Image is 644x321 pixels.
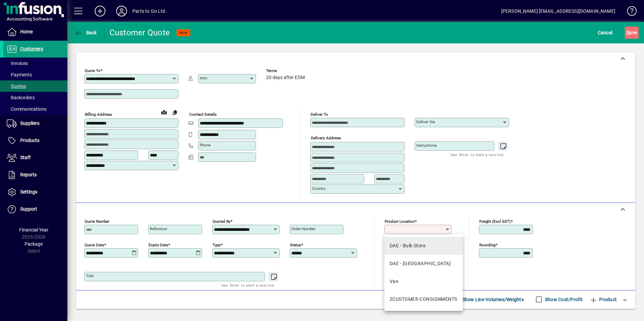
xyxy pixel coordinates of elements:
mat-label: Title [86,274,94,278]
a: Communications [3,103,67,115]
mat-label: Rounding [479,242,495,247]
mat-label: Expiry date [149,242,168,247]
span: Home [20,29,33,34]
span: Products [20,138,39,143]
span: Cancel [598,27,613,38]
mat-label: Quote To [85,68,100,73]
mat-label: Quote number [85,219,109,223]
span: Reports [20,172,37,177]
label: Show Cost/Profit [544,296,583,303]
mat-label: Freight (excl GST) [479,219,511,223]
button: Save [625,27,639,39]
mat-label: Type [213,242,221,247]
div: DAE - [GEOGRAPHIC_DATA] [390,260,451,267]
button: Profile [111,5,132,17]
mat-label: Reference [150,226,167,231]
a: Suppliers [3,115,67,132]
button: Product [586,293,620,306]
a: Reports [3,167,67,183]
a: Backorders [3,92,67,103]
a: Knowledge Base [622,1,636,23]
span: ave [626,27,637,38]
span: Backorders [7,95,35,100]
a: Payments [3,69,67,80]
mat-label: Instructions [416,143,437,148]
mat-option: DAE - Bulk Store [384,237,463,255]
app-page-header-button: Back [67,27,104,39]
mat-label: Quoted by [213,219,230,223]
label: Show Line Volumes/Weights [461,296,524,303]
mat-hint: Use 'Enter' to start a new line [451,151,504,158]
a: Staff [3,149,67,166]
mat-label: Deliver via [416,119,435,124]
div: DAE - Bulk Store [390,242,425,249]
mat-label: Attn [200,76,207,80]
mat-option: ZCUSTOMER CONSIGNMENTS [384,290,463,308]
a: Settings [3,184,67,201]
span: NEW [179,31,188,35]
mat-label: Order number [291,226,316,231]
span: Financial Year [19,227,49,233]
a: Home [3,24,67,40]
span: Back [74,30,97,35]
mat-option: DAE - Great Barrier Island [384,255,463,273]
a: Invoices [3,58,67,69]
span: 20 days after EOM [266,75,305,80]
mat-option: Van [384,273,463,290]
button: Back [73,27,99,39]
span: Quotes [7,83,26,89]
a: Products [3,132,67,149]
mat-label: Country [312,186,325,191]
button: Copy to Delivery address [169,107,180,118]
span: Product [589,294,617,305]
span: S [626,30,629,35]
a: Quotes [3,80,67,92]
button: Add [89,5,111,17]
mat-label: Product location [385,219,415,223]
span: Settings [20,189,37,194]
span: Package [25,241,43,247]
span: Communications [7,106,46,112]
a: Support [3,201,67,218]
a: View on map [159,107,169,117]
span: Customers [20,46,43,51]
span: Staff [20,155,31,160]
span: Support [20,206,37,212]
span: Suppliers [20,120,39,126]
div: [PERSON_NAME] [EMAIL_ADDRESS][DOMAIN_NAME] [501,6,615,16]
span: Terms [266,69,307,73]
mat-label: Deliver To [311,112,328,117]
mat-label: Status [290,242,301,247]
mat-hint: Use 'Enter' to start a new line [221,281,274,289]
button: Cancel [596,27,614,39]
div: ZCUSTOMER CONSIGNMENTS [390,296,457,303]
span: Payments [7,72,32,77]
mat-label: Phone [200,143,211,147]
div: Parts to Go Ltd. [132,6,167,16]
div: Van [390,278,398,285]
div: Customer Quote [109,27,170,38]
mat-label: Quote date [85,242,104,247]
span: Invoices [7,61,28,66]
